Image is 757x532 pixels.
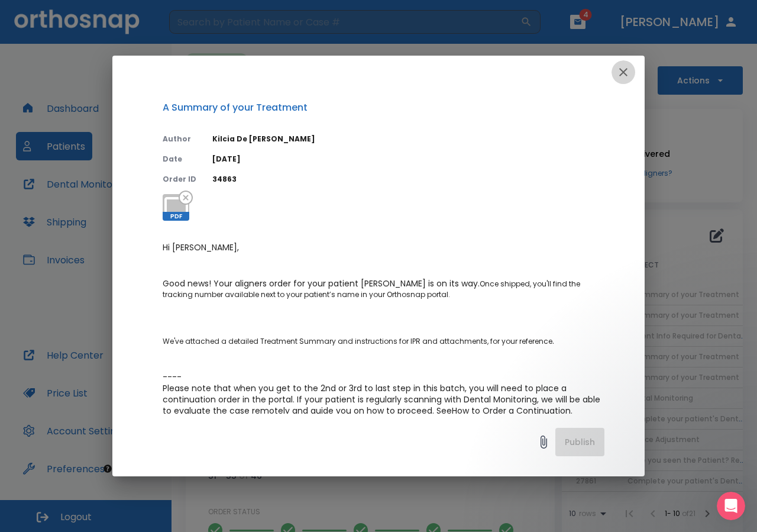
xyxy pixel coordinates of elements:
[571,405,572,417] span: .
[163,212,189,221] span: PDF
[163,241,239,253] span: Hi [PERSON_NAME],
[212,174,604,185] p: 34863
[717,492,745,520] iframe: Intercom live chat
[452,405,571,417] span: How to Order a Continuation
[212,134,604,144] p: Kilcia De [PERSON_NAME]
[212,154,604,165] p: [DATE]
[163,154,198,165] p: Date
[163,174,198,185] p: Order ID
[163,278,480,289] span: Good news! Your aligners order for your patient [PERSON_NAME] is on its way.
[452,406,571,416] a: How to Order a Continuation
[163,371,603,417] span: ---- Please note that when you get to the 2nd or 3rd to last step in this batch, you will need to...
[163,278,604,300] p: Once shipped, you'll find the tracking number available next to your patient’s name in your Ortho...
[163,325,604,347] p: We've attached a detailed Treatment Summary and instructions for IPR and attachments, for your re...
[552,335,554,347] span: .
[163,134,198,144] p: Author
[163,101,604,115] p: A Summary of your Treatment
